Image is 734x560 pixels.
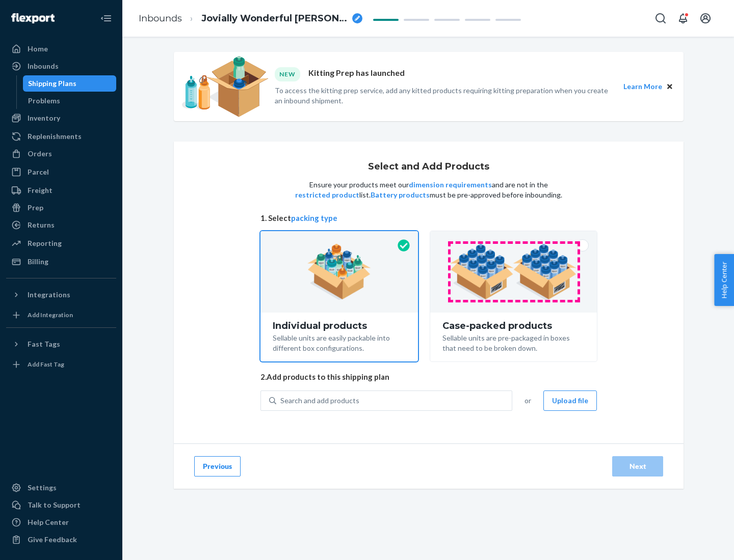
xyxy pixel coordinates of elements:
div: Sellable units are easily packable into different box configurations. [273,331,406,353]
div: Problems [28,96,60,106]
div: Prep [28,203,43,213]
span: Jovially Wonderful Molly [201,12,348,25]
div: Home [28,44,48,54]
div: Case-packed products [442,321,585,331]
img: case-pack.59cecea509d18c883b923b81aeac6d0b.png [450,244,577,300]
div: Reporting [28,238,62,248]
div: Add Fast Tag [28,360,64,369]
a: Reporting [6,235,116,251]
span: 1. Select [260,213,597,223]
button: Open notifications [673,8,693,29]
button: restricted product [295,190,359,200]
div: Inventory [28,113,60,123]
p: Ensure your products meet our and are not in the list. must be pre-approved before inbounding. [294,180,563,200]
div: Returns [28,220,55,230]
div: Billing [28,257,48,267]
a: Inbounds [6,58,116,74]
div: Orders [28,149,52,159]
button: dimension requirements [409,180,492,190]
div: Talk to Support [28,500,81,510]
button: Open Search Box [650,8,671,29]
div: Freight [28,185,53,195]
div: Search and add products [280,396,359,406]
a: Help Center [6,514,116,530]
button: Give Feedback [6,531,116,548]
div: Settings [28,483,57,493]
button: Fast Tags [6,336,116,352]
button: Learn More [623,81,662,92]
div: Next [621,461,654,471]
div: NEW [275,67,300,81]
img: Flexport logo [11,13,55,23]
span: 2. Add products to this shipping plan [260,372,597,382]
div: Give Feedback [28,535,77,545]
p: To access the kitting prep service, add any kitted products requiring kitting preparation when yo... [275,86,614,106]
a: Replenishments [6,128,116,145]
a: Add Integration [6,307,116,323]
a: Settings [6,480,116,496]
button: Help Center [714,254,734,306]
a: Inventory [6,110,116,126]
button: Battery products [371,190,430,200]
button: Upload file [543,390,597,411]
a: Parcel [6,164,116,180]
div: Help Center [28,517,69,527]
a: Home [6,41,116,57]
img: individual-pack.facf35554cb0f1810c75b2bd6df2d64e.png [307,244,371,300]
a: Returns [6,217,116,233]
a: Inbounds [139,13,182,24]
span: or [525,396,531,406]
a: Add Fast Tag [6,356,116,373]
a: Talk to Support [6,497,116,513]
button: Previous [194,456,241,477]
div: Parcel [28,167,49,177]
a: Freight [6,182,116,199]
button: Integrations [6,287,116,303]
a: Shipping Plans [23,75,117,92]
div: Inbounds [28,61,59,71]
div: Replenishments [28,131,82,142]
ol: breadcrumbs [130,4,371,34]
div: Individual products [273,321,406,331]
a: Billing [6,254,116,270]
button: Close [664,81,675,92]
p: Kitting Prep has launched [308,67,405,81]
a: Orders [6,146,116,162]
h1: Select and Add Products [368,162,489,172]
a: Prep [6,200,116,216]
div: Add Integration [28,311,73,319]
a: Problems [23,93,117,109]
button: Open account menu [695,8,716,29]
div: Fast Tags [28,339,60,349]
div: Shipping Plans [28,78,76,89]
div: Sellable units are pre-packaged in boxes that need to be broken down. [442,331,585,353]
button: Close Navigation [96,8,116,29]
button: packing type [291,213,337,223]
div: Integrations [28,290,70,300]
button: Next [612,456,663,477]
